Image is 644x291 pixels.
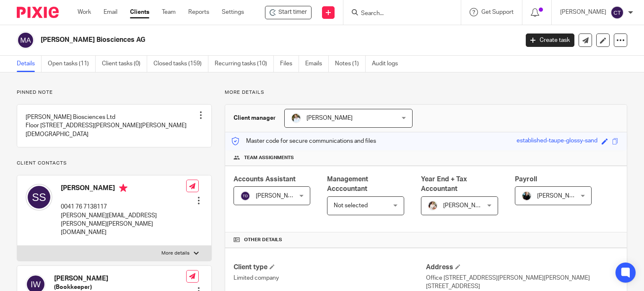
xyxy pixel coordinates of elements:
[426,263,618,272] h4: Address
[17,160,212,167] p: Client contacts
[240,191,250,201] img: svg%3E
[234,263,426,272] h4: Client type
[265,6,312,19] div: Myria Biosciences AG
[17,31,34,49] img: svg%3E
[244,237,282,243] span: Other details
[188,8,209,16] a: Reports
[231,137,376,145] p: Master code for secure communications and files
[428,201,438,211] img: Kayleigh%20Henson.jpeg
[610,6,624,19] img: svg%3E
[334,203,368,209] span: Not selected
[234,114,276,122] h3: Client manager
[104,8,117,16] a: Email
[335,56,366,72] a: Notes (1)
[426,274,618,282] p: Office [STREET_ADDRESS][PERSON_NAME][PERSON_NAME]
[526,33,574,47] a: Create task
[17,7,59,18] img: Pixie
[278,8,307,17] span: Start timer
[17,56,42,72] a: Details
[61,211,186,237] p: [PERSON_NAME][EMAIL_ADDRESS][PERSON_NAME][PERSON_NAME][DOMAIN_NAME]
[54,274,186,283] h4: [PERSON_NAME]
[327,176,368,192] span: Management Acccountant
[256,193,302,199] span: [PERSON_NAME]
[41,36,419,44] h2: [PERSON_NAME] Biosciences AG
[153,56,208,72] a: Closed tasks (159)
[17,89,212,96] p: Pinned note
[234,176,296,183] span: Accounts Assistant
[360,10,436,18] input: Search
[26,184,52,211] img: svg%3E
[234,274,426,282] p: Limited company
[102,56,147,72] a: Client tasks (0)
[372,56,404,72] a: Audit logs
[426,282,618,291] p: [STREET_ADDRESS]
[119,184,127,192] i: Primary
[443,203,489,209] span: [PERSON_NAME]
[215,56,274,72] a: Recurring tasks (10)
[306,115,353,121] span: [PERSON_NAME]
[280,56,299,72] a: Files
[537,193,583,199] span: [PERSON_NAME]
[61,203,186,211] p: 0041 76 7138117
[61,184,186,194] h4: [PERSON_NAME]
[222,8,244,16] a: Settings
[162,8,176,16] a: Team
[515,176,537,183] span: Payroll
[291,113,301,123] img: sarah-royle.jpg
[225,89,627,96] p: More details
[305,56,329,72] a: Emails
[161,250,190,257] p: More details
[481,9,514,15] span: Get Support
[244,155,294,161] span: Team assignments
[48,56,96,72] a: Open tasks (11)
[560,8,606,16] p: [PERSON_NAME]
[78,8,91,16] a: Work
[517,136,597,146] div: established-taupe-glossy-sand
[421,176,467,192] span: Year End + Tax Accountant
[522,191,532,201] img: nicky-partington.jpg
[130,8,149,16] a: Clients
